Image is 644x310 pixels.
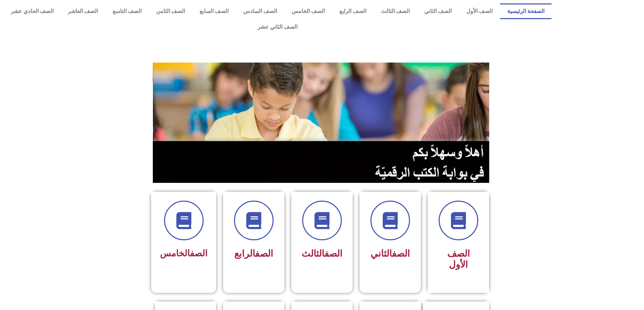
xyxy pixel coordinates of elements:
[447,248,470,270] span: الصف الأول
[105,3,149,19] a: الصف التاسع
[3,19,552,35] a: الصف الثاني عشر
[332,3,374,19] a: الصف الرابع
[234,248,273,259] span: الرابع
[236,3,284,19] a: الصف السادس
[61,3,105,19] a: الصف العاشر
[284,3,332,19] a: الصف الخامس
[417,3,459,19] a: الصف الثاني
[149,3,192,19] a: الصف الثامن
[459,3,500,19] a: الصف الأول
[374,3,417,19] a: الصف الثالث
[160,248,207,258] span: الخامس
[3,3,61,19] a: الصف الحادي عشر
[302,248,342,259] span: الثالث
[190,248,207,258] a: الصف
[192,3,236,19] a: الصف السابع
[370,248,410,259] span: الثاني
[255,248,273,259] a: الصف
[324,248,342,259] a: الصف
[392,248,410,259] a: الصف
[500,3,552,19] a: الصفحة الرئيسية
